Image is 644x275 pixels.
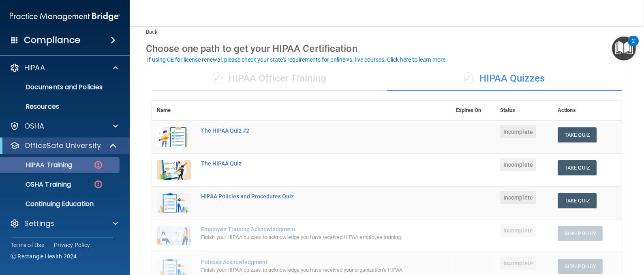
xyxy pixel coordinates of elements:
div: If using CE for license renewal, please check your state's requirements for online vs. live cours... [147,57,447,62]
img: danger-circle.6113f641.png [93,160,103,170]
button: Take Quiz [558,127,597,142]
p: Resources [5,103,116,111]
a: OfficeSafe University [10,141,118,150]
p: OfficeSafe University [24,141,101,150]
a: Back [146,19,158,35]
a: Terms of Use [11,241,44,249]
div: Choose one path to get your HIPAA Certification [146,37,628,60]
button: Sign Policy [558,226,603,241]
a: Settings [10,219,118,228]
button: Take Quiz [558,160,597,175]
p: Documents and Policies [5,83,116,91]
span: Incomplete [500,191,536,204]
div: The HIPAA Quiz #2 [201,127,411,134]
th: Status [495,101,553,120]
p: HIPAA Training [5,161,72,169]
a: Privacy Policy [54,241,90,249]
img: danger-circle.6113f641.png [93,179,103,189]
th: Actions [553,101,622,120]
div: The HIPAA Quiz [201,160,411,167]
div: Finish your HIPAA quizzes to acknowledge you have received HIPAA employee training. [201,232,411,242]
h4: Compliance [24,34,80,46]
button: Take Quiz [558,193,597,208]
div: HIPAA Policies and Procedures Quiz [201,193,411,200]
span: ✓ [464,72,473,84]
span: Incomplete [500,125,536,138]
div: 2 [632,41,635,52]
a: OSHA [10,121,118,131]
span: Incomplete [500,257,536,270]
div: HIPAA Quizzes [387,67,622,91]
span: Ⓒ Rectangle Health 2024 [11,252,77,260]
p: Continuing Education [5,200,116,208]
div: Employee Training Acknowledgment [201,226,411,232]
button: Sign Policy [558,259,603,274]
button: Open Resource Center, 2 new notifications [612,37,636,60]
span: Incomplete [500,158,536,171]
a: HIPAA [10,63,118,73]
div: Policies Acknowledgment [201,259,411,265]
span: Incomplete [500,224,536,237]
p: OSHA Training [5,180,71,189]
p: HIPAA [24,63,45,73]
div: HIPAA Officer Training [152,67,387,91]
span: ✓ [213,72,222,84]
p: Settings [24,219,54,228]
th: Expires On [451,101,495,120]
p: OSHA [24,121,45,131]
img: PMB logo [10,9,120,25]
button: If using CE for license renewal, please check your state's requirements for online vs. live cours... [146,56,448,64]
th: Name [152,101,196,120]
